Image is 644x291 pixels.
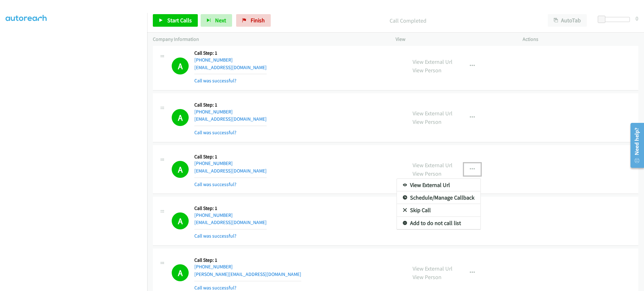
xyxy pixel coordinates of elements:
[172,264,189,281] h1: A
[397,204,480,217] a: Skip Call
[397,217,480,229] a: Add to do not call list
[626,120,644,170] iframe: Resource Center
[397,191,480,204] a: Schedule/Manage Callback
[397,179,480,191] a: View External Url
[172,212,189,229] h1: A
